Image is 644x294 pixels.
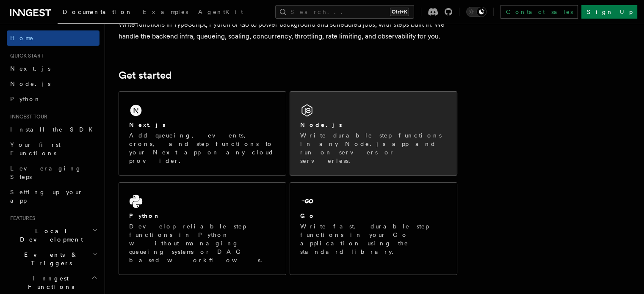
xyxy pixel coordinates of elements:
[10,141,61,157] span: Your first Functions
[290,182,457,275] a: GoWrite fast, durable step functions in your Go application using the standard library.
[193,3,248,23] a: AgentKit
[138,3,193,23] a: Examples
[63,8,133,15] span: Documentation
[290,91,457,176] a: Node.jsWrite durable step functions in any Node.js app and run on servers or serverless.
[129,212,160,220] h2: Python
[300,222,447,256] p: Write fast, durable step functions in your Go application using the standard library.
[143,8,188,15] span: Examples
[7,215,35,222] span: Features
[7,61,100,76] a: Next.js
[10,126,98,133] span: Install the SDK
[10,189,83,204] span: Setting up your app
[300,212,315,220] h2: Go
[7,76,100,91] a: Node.js
[7,113,47,120] span: Inngest tour
[300,131,447,165] p: Write durable step functions in any Node.js app and run on servers or serverless.
[10,165,82,180] span: Leveraging Steps
[119,91,286,176] a: Next.jsAdd queueing, events, crons, and step functions to your Next app on any cloud provider.
[7,137,100,161] a: Your first Functions
[10,34,34,42] span: Home
[129,121,166,129] h2: Next.js
[198,8,243,15] span: AgentKit
[275,5,414,19] button: Search...Ctrl+K
[10,65,50,72] span: Next.js
[7,52,44,59] span: Quick start
[7,122,100,137] a: Install the SDK
[129,222,276,264] p: Develop reliable step functions in Python without managing queueing systems or DAG based workflows.
[7,91,100,107] a: Python
[500,5,578,19] a: Contact sales
[7,223,100,247] button: Local Development
[119,69,171,81] a: Get started
[10,96,41,102] span: Python
[10,80,50,87] span: Node.js
[390,8,409,16] kbd: Ctrl+K
[7,247,100,271] button: Events & Triggers
[119,19,457,42] p: Write functions in TypeScript, Python or Go to power background and scheduled jobs, with steps bu...
[7,184,100,208] a: Setting up your app
[129,131,276,165] p: Add queueing, events, crons, and step functions to your Next app on any cloud provider.
[7,227,92,244] span: Local Development
[300,121,342,129] h2: Node.js
[58,3,138,24] a: Documentation
[7,250,92,267] span: Events & Triggers
[466,7,486,17] button: Toggle dark mode
[7,274,91,291] span: Inngest Functions
[7,161,100,184] a: Leveraging Steps
[7,30,100,46] a: Home
[581,5,637,19] a: Sign Up
[119,182,286,275] a: PythonDevelop reliable step functions in Python without managing queueing systems or DAG based wo...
